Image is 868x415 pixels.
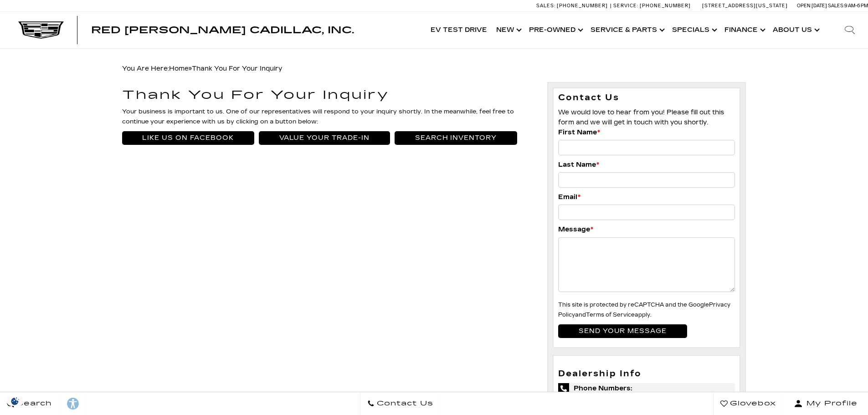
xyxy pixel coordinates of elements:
[702,3,788,9] a: [STREET_ADDRESS][US_STATE]
[558,160,599,170] label: Last Name
[558,128,600,138] label: First Name
[720,12,768,48] a: Finance
[558,302,730,318] a: Privacy Policy
[803,397,858,410] span: My Profile
[797,3,827,9] span: Open [DATE]
[122,65,282,72] span: You Are Here:
[169,65,282,72] span: »
[426,12,492,48] a: EV Test Drive
[558,225,593,235] label: Message
[122,62,746,75] div: Breadcrumbs
[536,3,555,9] span: Sales:
[558,369,735,379] h3: Dealership Info
[558,93,735,103] h3: Contact Us
[558,302,730,318] small: This site is protected by reCAPTCHA and the Google and apply.
[613,3,638,9] span: Service:
[5,396,26,406] section: Click to Open Cookie Consent Modal
[768,12,822,48] a: About Us
[122,107,534,127] p: Your business is important to us. One of our representatives will respond to your inquiry shortly...
[122,89,534,102] h1: Thank You For Your Inquiry
[558,108,724,126] span: We would love to hear from you! Please fill out this form and we will get in touch with you shortly.
[668,12,720,48] a: Specials
[5,396,26,406] img: Opt-Out Icon
[360,392,441,415] a: Contact Us
[375,397,433,410] span: Contact Us
[18,21,64,39] img: Cadillac Dark Logo with Cadillac White Text
[558,192,580,202] label: Email
[536,3,610,8] a: Sales: [PHONE_NUMBER]
[558,383,735,394] span: Phone Numbers:
[91,25,354,36] span: Red [PERSON_NAME] Cadillac, Inc.
[640,3,691,9] span: [PHONE_NUMBER]
[586,12,668,48] a: Service & Parts
[395,131,517,145] a: Search Inventory
[610,3,693,8] a: Service: [PHONE_NUMBER]
[844,3,868,9] span: 9 AM-6 PM
[259,131,390,145] a: Value Your Trade-In
[828,3,844,9] span: Sales:
[122,131,254,145] a: Like Us On Facebook
[558,324,687,338] input: Send your message
[492,12,524,48] a: New
[586,312,635,318] a: Terms of Service
[728,397,776,410] span: Glovebox
[557,3,608,9] span: [PHONE_NUMBER]
[169,65,189,72] a: Home
[91,26,354,35] a: Red [PERSON_NAME] Cadillac, Inc.
[713,392,783,415] a: Glovebox
[783,392,868,415] button: Open user profile menu
[14,397,52,410] span: Search
[524,12,586,48] a: Pre-Owned
[192,65,282,72] span: Thank You For Your Inquiry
